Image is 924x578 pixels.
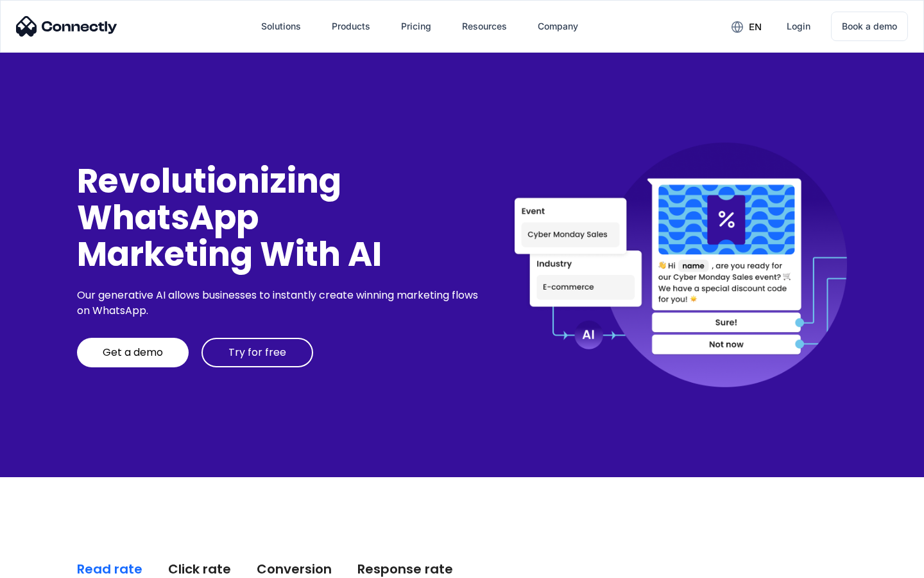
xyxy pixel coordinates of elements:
div: Resources [462,17,507,35]
div: Solutions [251,11,311,42]
div: Get a demo [103,346,163,359]
a: Try for free [201,338,313,367]
div: Try for free [228,346,286,359]
div: Solutions [261,17,301,35]
div: Revolutionizing WhatsApp Marketing With AI [77,162,483,273]
div: Resources [452,11,517,42]
div: Our generative AI allows businesses to instantly create winning marketing flows on WhatsApp. [77,288,483,319]
a: Login [776,11,821,42]
div: Response rate [357,560,453,578]
div: en [749,18,762,36]
a: Pricing [391,11,441,42]
a: Get a demo [77,338,189,367]
div: Conversion [257,560,332,578]
aside: Language selected: English [13,556,77,574]
img: Connectly Logo [16,16,117,37]
div: Company [527,11,588,42]
div: Products [332,17,370,35]
div: Login [787,17,810,35]
div: Pricing [401,17,431,35]
div: Company [538,17,578,35]
div: Products [321,11,381,42]
div: en [721,17,771,36]
div: Read rate [77,560,142,578]
div: Click rate [168,560,231,578]
ul: Language list [26,556,77,574]
a: Book a demo [831,12,908,41]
